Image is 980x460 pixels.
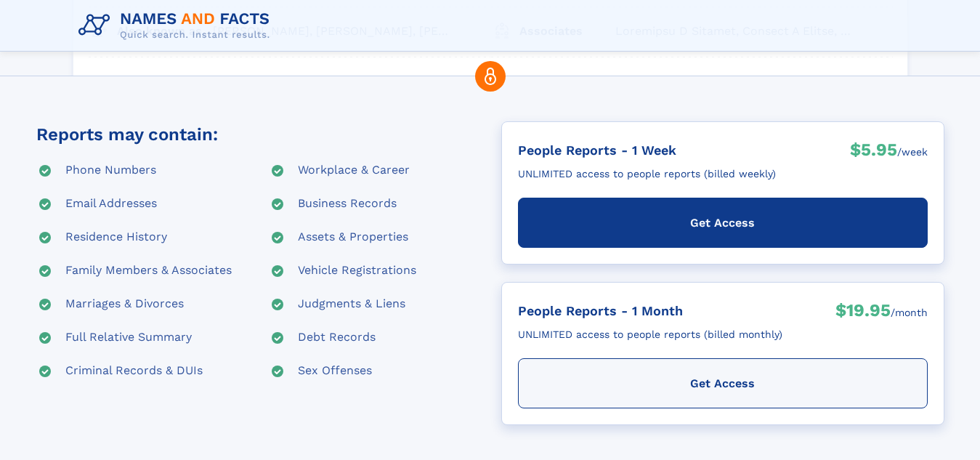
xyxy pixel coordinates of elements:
[65,363,203,380] div: Criminal Records & DUIs
[891,299,928,326] div: /month
[65,229,167,246] div: Residence History
[73,6,282,45] img: Logo Names and Facts
[298,329,376,347] div: Debt Records
[518,198,928,248] div: Get Access
[518,162,776,186] div: UNLIMITED access to people reports (billed weekly)
[518,358,928,408] div: Get Access
[65,262,232,280] div: Family Members & Associates
[65,162,156,179] div: Phone Numbers
[65,296,184,313] div: Marriages & Divorces
[298,262,416,280] div: Vehicle Registrations
[518,138,776,162] div: People Reports - 1 Week
[835,299,891,326] div: $19.95
[518,299,782,323] div: People Reports - 1 Month
[65,329,192,347] div: Full Relative Summary
[298,296,405,313] div: Judgments & Liens
[518,323,782,347] div: UNLIMITED access to people reports (billed monthly)
[36,121,218,148] div: Reports may contain:
[65,195,157,213] div: Email Addresses
[298,363,372,380] div: Sex Offenses
[897,138,928,166] div: /week
[850,138,897,166] div: $5.95
[298,195,397,213] div: Business Records
[298,162,410,179] div: Workplace & Career
[298,229,408,246] div: Assets & Properties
